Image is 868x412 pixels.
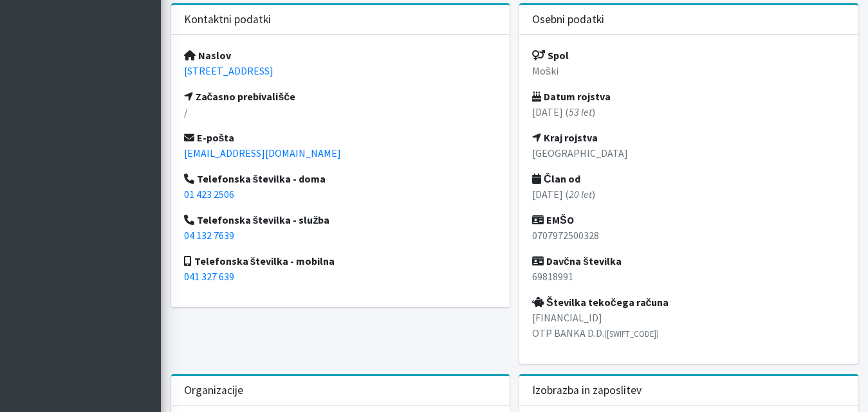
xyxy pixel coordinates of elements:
p: [DATE] ( ) [532,104,845,120]
em: 53 let [569,105,592,118]
h3: Kontaktni podatki [184,13,271,26]
a: 041 327 639 [184,270,234,283]
strong: Član od [532,172,580,185]
strong: Datum rojstva [532,90,611,103]
p: 0707972500328 [532,228,845,243]
a: 04 132 7639 [184,229,234,242]
strong: EMŠO [532,213,574,226]
strong: Začasno prebivališče [184,90,296,103]
strong: E-pošta [184,131,235,144]
em: 20 let [569,188,592,201]
strong: Telefonska številka - služba [184,213,330,226]
strong: Kraj rojstva [532,131,598,144]
h3: Organizacije [184,384,243,397]
h3: Osebni podatki [532,13,604,26]
strong: Telefonska številka - doma [184,172,326,185]
p: [GEOGRAPHIC_DATA] [532,145,845,161]
a: 01 423 2506 [184,188,234,201]
p: 69818991 [532,269,845,284]
p: Moški [532,63,845,78]
small: ([SWIFT_CODE]) [604,328,659,339]
strong: Davčna številka [532,255,622,267]
strong: Številka tekočega računa [532,296,669,309]
a: [STREET_ADDRESS] [184,64,273,77]
p: / [184,104,497,120]
p: [DATE] ( ) [532,186,845,202]
p: [FINANCIAL_ID] OTP BANKA D.D. [532,310,845,341]
strong: Spol [532,49,569,62]
strong: Telefonska številka - mobilna [184,255,335,267]
h3: Izobrazba in zaposlitev [532,384,642,397]
a: [EMAIL_ADDRESS][DOMAIN_NAME] [184,147,341,159]
strong: Naslov [184,49,231,62]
